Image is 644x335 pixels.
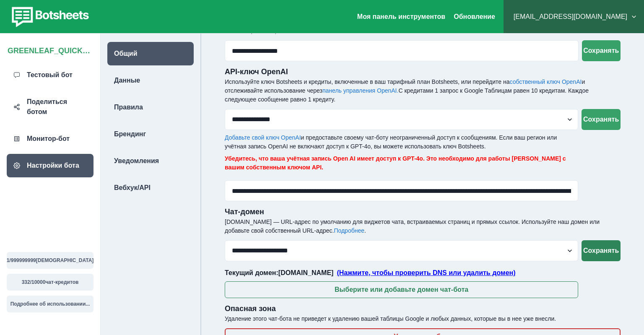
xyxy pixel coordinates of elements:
[7,274,93,291] button: 332/10000чат-кредитов
[225,303,621,314] p: Опасная зона
[101,149,200,173] a: Уведомления
[582,109,621,130] button: Сохранять
[114,102,143,112] p: Правила
[101,69,200,92] a: Данные
[225,134,301,141] a: Добавьте свой ключ OpenAI
[27,161,79,171] p: Настройки бота
[101,122,200,146] a: Брендинг
[225,66,621,78] p: API-ключ OpenAI
[582,40,621,61] button: Сохранять
[7,5,91,29] img: botsheets-logo.png
[101,42,200,65] a: Общий
[225,154,578,172] p: Убедитесь, что ваша учётная запись Open AI имеет доступ к GPT-4o. Это необходимо для работы [PERS...
[225,281,578,298] button: Выберите или добавьте домен чат-бота
[7,252,93,269] button: 1/999999999[DEMOGRAPHIC_DATA]
[114,129,146,139] p: Брендинг
[114,156,159,166] p: Уведомления
[225,314,621,323] p: Удаление этого чат-бота не приведет к удалению вашей таблицы Google и любых данных, которые вы в ...
[225,206,621,218] p: Чат-домен
[322,87,398,94] a: панель управления OpenAI.
[225,218,621,235] p: [DOMAIN_NAME] — URL-адрес по умолчанию для виджетов чата, встраиваемых страниц и прямых ссылок. И...
[225,268,578,278] p: Текущий домен: [DOMAIN_NAME]
[510,78,582,85] a: собственный ключ OpenAI
[114,75,140,86] p: Данные
[114,49,138,59] p: Общий
[225,78,621,104] p: Используйте ключ Botsheets и кредиты, включенные в ваш тарифный план Botsheets, или перейдите на ...
[8,42,93,57] p: GREENLEAF_QUICKUSE
[27,97,87,117] p: Поделиться ботом
[101,96,200,119] a: Правила
[7,296,93,312] button: Подробнее об использовании...
[27,134,70,144] p: Монитор-бот
[27,70,73,80] p: Тестовый бот
[454,13,495,20] a: Обновление
[334,227,364,234] a: Подробнее
[510,8,637,25] button: [EMAIL_ADDRESS][DOMAIN_NAME]
[582,240,621,261] button: Сохранять
[357,13,445,20] a: Моя панель инструментов
[225,133,578,151] p: и предоставьте своему чат-боту неограниченный доступ к сообщениям. Если ваш регион или учётная за...
[337,269,515,276] span: (Нажмите, чтобы проверить DNS или удалить домен)
[114,183,151,193] p: Вебхук/API
[101,176,200,200] a: Вебхук/API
